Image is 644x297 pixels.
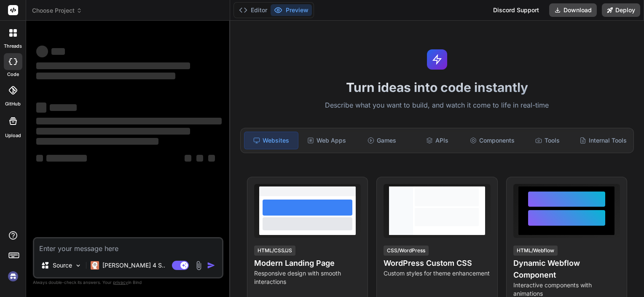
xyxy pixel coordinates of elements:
[300,132,354,149] div: Web Apps
[36,62,190,69] span: ‌
[271,4,312,16] button: Preview
[185,155,191,162] span: ‌
[576,132,630,149] div: Internal Tools
[36,155,43,162] span: ‌
[36,46,48,57] span: ‌
[50,104,77,111] span: ‌
[254,269,361,286] p: Responsive design with smooth interactions
[235,100,639,111] p: Describe what you want to build, and watch it come to life in real-time
[91,261,99,270] img: Claude 4 Sonnet
[4,43,22,50] label: threads
[208,155,215,162] span: ‌
[466,132,519,149] div: Components
[254,246,295,256] div: HTML/CSS/JS
[102,261,165,270] p: [PERSON_NAME] 4 S..
[254,257,361,269] h4: Modern Landing Page
[513,246,558,256] div: HTML/Webflow
[6,269,20,283] img: signin
[51,48,65,55] span: ‌
[521,132,574,149] div: Tools
[32,6,82,15] span: Choose Project
[5,100,21,108] label: GitHub
[53,261,72,270] p: Source
[244,132,298,149] div: Websites
[36,103,46,113] span: ‌
[235,80,639,95] h1: Turn ideas into code instantly
[36,128,190,135] span: ‌
[384,246,429,256] div: CSS/WordPress
[7,71,19,78] label: code
[513,257,620,281] h4: Dynamic Webflow Component
[602,3,640,17] button: Deploy
[196,155,203,162] span: ‌
[5,132,21,139] label: Upload
[194,261,204,270] img: attachment
[36,73,175,79] span: ‌
[384,269,490,278] p: Custom styles for theme enhancement
[36,118,222,124] span: ‌
[33,278,223,286] p: Always double-check its answers. Your in Bind
[236,4,271,16] button: Editor
[384,257,490,269] h4: WordPress Custom CSS
[207,261,215,270] img: icon
[488,3,544,17] div: Discord Support
[75,262,82,269] img: Pick Models
[46,155,87,162] span: ‌
[411,132,464,149] div: APIs
[113,280,128,285] span: privacy
[355,132,409,149] div: Games
[549,3,597,17] button: Download
[36,138,158,145] span: ‌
